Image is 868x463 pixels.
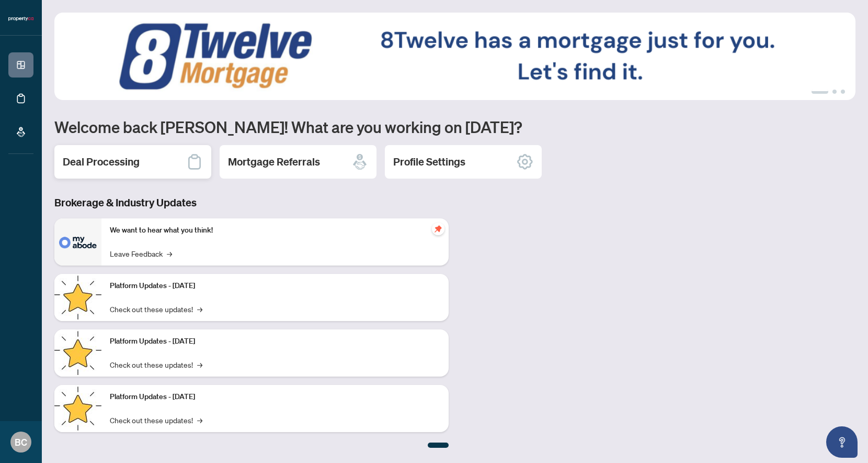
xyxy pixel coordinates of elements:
[841,90,845,94] button: 3
[197,303,202,315] span: →
[197,414,202,426] span: →
[110,359,202,370] a: Check out these updates!→
[54,195,449,210] h3: Brokerage & Industry Updates
[826,426,858,458] button: Open asap
[54,385,101,432] img: Platform Updates - June 23, 2025
[54,13,855,100] img: Slide 0
[54,218,101,266] img: We want to hear what you think!
[15,435,27,449] span: BC
[54,274,101,321] img: Platform Updates - July 21, 2025
[110,336,440,347] p: Platform Updates - [DATE]
[167,248,172,259] span: →
[54,117,855,137] h1: Welcome back [PERSON_NAME]! What are you working on [DATE]?
[832,90,837,94] button: 2
[110,248,172,259] a: Leave Feedback→
[54,329,101,377] img: Platform Updates - July 8, 2025
[110,391,440,403] p: Platform Updates - [DATE]
[432,223,444,235] span: pushpin
[393,155,465,169] h2: Profile Settings
[228,155,320,169] h2: Mortgage Referrals
[197,359,202,370] span: →
[8,16,33,22] img: logo
[110,280,440,292] p: Platform Updates - [DATE]
[812,90,828,94] button: 1
[110,303,202,315] a: Check out these updates!→
[63,155,140,169] h2: Deal Processing
[110,225,440,236] p: We want to hear what you think!
[110,414,202,426] a: Check out these updates!→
